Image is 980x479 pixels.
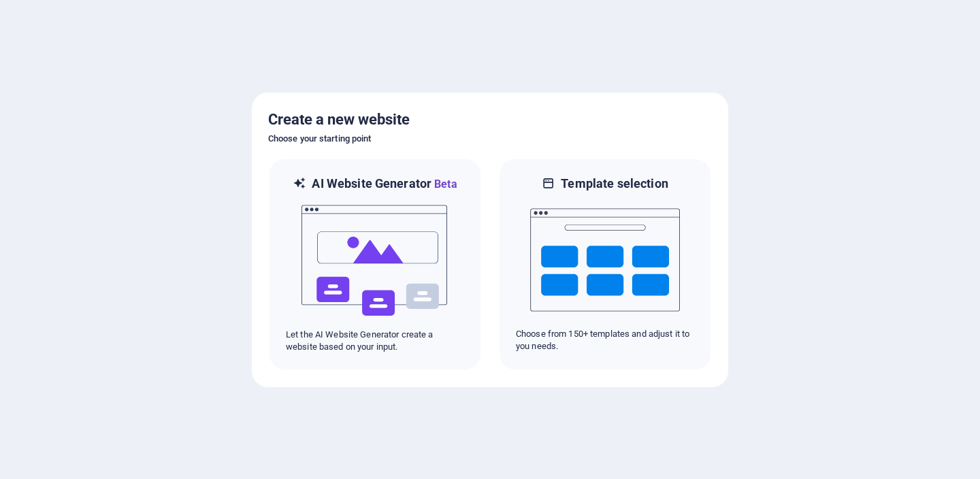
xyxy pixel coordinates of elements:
[516,328,694,352] p: Choose from 150+ templates and adjust it to you needs.
[300,193,450,329] img: ai
[268,158,482,371] div: AI Website GeneratorBetaaiLet the AI Website Generator create a website based on your input.
[498,158,712,371] div: Template selectionChoose from 150+ templates and adjust it to you needs.
[312,176,457,193] h6: AI Website Generator
[431,178,457,191] span: Beta
[268,131,712,147] h6: Choose your starting point
[561,176,668,192] h6: Template selection
[286,329,464,353] p: Let the AI Website Generator create a website based on your input.
[268,109,712,131] h5: Create a new website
